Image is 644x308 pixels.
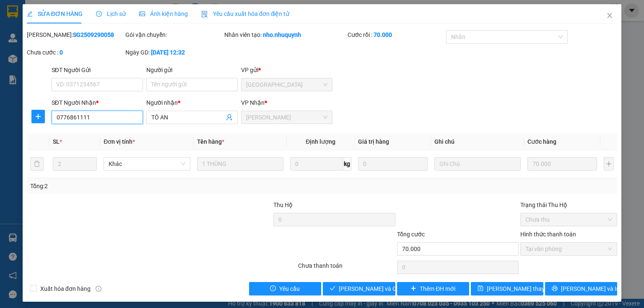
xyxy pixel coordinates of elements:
[273,202,293,208] span: Thu Hộ
[279,284,300,293] span: Yêu cầu
[197,138,224,145] span: Tên hàng
[434,157,521,171] input: Ghi Chú
[431,134,524,150] th: Ghi chú
[545,282,618,295] button: printer[PERSON_NAME] và In
[109,158,185,170] span: Khác
[146,98,238,107] div: Người nhận
[226,114,233,121] span: user-add
[339,284,419,293] span: [PERSON_NAME] và Giao hàng
[358,157,428,171] input: 0
[96,286,101,292] span: info-circle
[606,12,613,19] span: close
[27,30,124,39] div: [PERSON_NAME]:
[358,138,389,145] span: Giá trị hàng
[27,10,83,17] span: SỬA ĐƠN HÀNG
[397,231,425,238] span: Tổng cước
[27,48,124,57] div: Chưa cước :
[263,31,301,38] b: nho.nhuquynh
[125,48,222,57] div: Ngày GD:
[561,284,620,293] span: [PERSON_NAME] và In
[139,11,145,17] span: picture
[31,110,45,123] button: plus
[37,284,94,293] span: Xuất hóa đơn hàng
[270,285,276,292] span: exclamation-circle
[343,157,351,171] span: kg
[60,49,63,56] b: 0
[410,285,416,292] span: plus
[246,78,327,91] span: Sài Gòn
[53,138,60,145] span: SL
[306,138,335,145] span: Định lượng
[297,261,396,276] div: Chưa thanh toán
[348,30,444,39] div: Cước rồi :
[73,31,114,38] b: SG2509290058
[224,30,346,39] div: Nhân viên tạo:
[30,157,44,171] button: delete
[241,65,332,75] div: VP gửi
[471,282,543,295] button: save[PERSON_NAME] thay đổi
[52,98,143,107] div: SĐT Người Nhận
[552,285,558,292] span: printer
[151,49,185,56] b: [DATE] 12:32
[96,11,102,17] span: clock-circle
[139,10,188,17] span: Ảnh kiện hàng
[598,4,621,28] button: Close
[374,31,392,38] b: 70.000
[527,157,597,171] input: 0
[249,282,322,295] button: exclamation-circleYêu cầu
[478,285,483,292] span: save
[246,111,327,124] span: Phan Rang
[520,200,617,210] div: Trạng thái Thu Hộ
[146,65,238,75] div: Người gửi
[323,282,395,295] button: check[PERSON_NAME] và Giao hàng
[104,138,135,145] span: Đơn vị tính
[96,10,126,17] span: Lịch sử
[604,157,614,171] button: plus
[30,181,249,191] div: Tổng: 2
[525,243,612,255] span: Tại văn phòng
[52,65,143,75] div: SĐT Người Gửi
[32,113,44,120] span: plus
[125,30,222,39] div: Gói vận chuyển:
[527,138,556,145] span: Cước hàng
[520,231,576,238] label: Hình thức thanh toán
[487,284,554,293] span: [PERSON_NAME] thay đổi
[420,284,455,293] span: Thêm ĐH mới
[525,213,612,226] span: Chưa thu
[201,11,208,18] img: icon
[330,285,335,292] span: check
[201,10,290,17] span: Yêu cầu xuất hóa đơn điện tử
[197,157,283,171] input: VD: Bàn, Ghế
[397,282,470,295] button: plusThêm ĐH mới
[27,11,33,17] span: edit
[241,99,265,106] span: VP Nhận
